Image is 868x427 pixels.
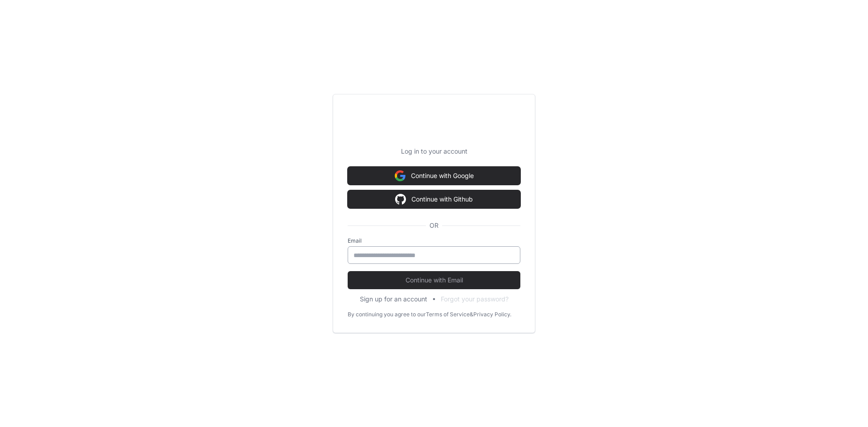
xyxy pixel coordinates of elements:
button: Sign up for an account [360,295,427,304]
span: OR [426,221,442,230]
span: Continue with Email [348,276,520,285]
button: Continue with Github [348,190,520,208]
label: Email [348,237,520,244]
img: Sign in with google [395,190,406,208]
img: Sign in with google [395,167,406,185]
div: & [470,311,473,318]
button: Continue with Email [348,271,520,289]
a: Privacy Policy. [473,311,511,318]
a: Terms of Service [426,311,470,318]
p: Log in to your account [348,147,520,156]
div: By continuing you agree to our [348,311,426,318]
button: Forgot your password? [441,295,509,304]
button: Continue with Google [348,167,520,185]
